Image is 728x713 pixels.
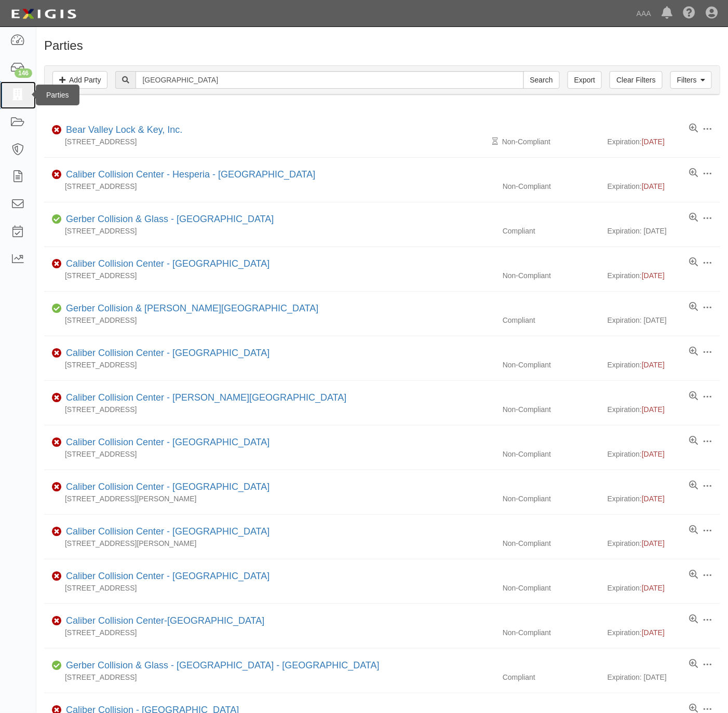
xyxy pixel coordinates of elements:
div: Gerber Collision & Glass - Riverside - Quail Valley [62,659,380,673]
span: [DATE] [642,450,665,458]
div: [STREET_ADDRESS] [44,270,495,281]
div: Caliber Collision Center-Simi Valley [62,614,264,628]
a: Caliber Collision Center - Hesperia - [GEOGRAPHIC_DATA] [66,169,315,180]
div: Expiration: [DATE] [608,672,720,682]
div: Expiration: [608,538,720,549]
div: [STREET_ADDRESS] [44,360,495,370]
h1: Parties [44,39,720,52]
div: Non-Compliant [495,627,608,638]
i: Non-Compliant [52,573,62,580]
div: Caliber Collision Center - Fountain Valley [62,570,269,583]
input: Search [136,71,523,89]
a: Add Party [52,71,107,89]
div: Non-Compliant [495,449,608,459]
a: AAA [631,3,656,24]
a: View results summary [689,124,698,134]
i: Non-Compliant [52,439,62,446]
i: Non-Compliant [52,260,62,268]
div: Compliant [495,315,608,325]
div: [STREET_ADDRESS] [44,672,495,682]
a: View results summary [689,570,698,580]
a: View results summary [689,347,698,357]
div: [STREET_ADDRESS] [44,136,495,147]
i: Compliant [52,662,62,669]
div: Compliant [495,226,608,236]
i: Non-Compliant [52,127,62,134]
div: Non-Compliant [495,181,608,191]
div: Bear Valley Lock & Key, Inc. [62,124,182,137]
div: Gerber Collision & Glass - Simi Valley [62,213,274,226]
a: View results summary [689,436,698,446]
div: [STREET_ADDRESS][PERSON_NAME] [44,538,495,549]
div: [STREET_ADDRESS] [44,583,495,593]
a: View results summary [689,481,698,491]
div: Expiration: [608,583,720,593]
div: Expiration: [DATE] [608,315,720,325]
div: [STREET_ADDRESS] [44,226,495,236]
a: View results summary [689,302,698,312]
a: View results summary [689,659,698,669]
div: Caliber Collision Center - Spring Valley [62,436,269,449]
a: Caliber Collision Center-[GEOGRAPHIC_DATA] [66,615,264,626]
span: [DATE] [642,628,665,637]
div: [STREET_ADDRESS] [44,181,495,191]
div: [STREET_ADDRESS] [44,404,495,415]
div: Non-Compliant [495,136,608,147]
div: Non-Compliant [495,538,608,549]
a: View results summary [689,257,698,268]
i: Non-Compliant [52,171,62,179]
div: Expiration: [608,360,720,370]
i: Non-Compliant [52,484,62,491]
span: [DATE] [642,361,665,369]
span: [DATE] [642,405,665,414]
div: Non-Compliant [495,493,608,504]
a: Caliber Collision Center - [GEOGRAPHIC_DATA] [66,348,269,358]
span: [DATE] [642,584,665,592]
div: Expiration: [DATE] [608,226,720,236]
a: View results summary [689,391,698,402]
div: [STREET_ADDRESS] [44,315,495,325]
a: Export [568,71,602,89]
a: Caliber Collision Center - [PERSON_NAME][GEOGRAPHIC_DATA] [66,392,346,403]
a: View results summary [689,168,698,179]
div: Compliant [495,672,608,682]
i: Help Center - Complianz [683,7,695,20]
a: View results summary [689,614,698,625]
a: Bear Valley Lock & Key, Inc. [66,125,182,135]
a: Gerber Collision & Glass - [GEOGRAPHIC_DATA] - [GEOGRAPHIC_DATA] [66,660,380,670]
div: Expiration: [608,449,720,459]
i: Non-Compliant [52,528,62,536]
div: Expiration: [608,136,720,147]
div: Caliber Collision Center - Moreno Valley [62,391,346,405]
i: Pending Review [492,138,498,145]
a: Gerber Collision & Glass - [GEOGRAPHIC_DATA] [66,214,274,224]
div: Caliber Collision Center - Hesperia - Bear Valley Rd [62,168,315,182]
div: 146 [15,68,32,78]
a: Caliber Collision Center - [GEOGRAPHIC_DATA] [66,526,269,537]
i: Non-Compliant [52,350,62,357]
span: [DATE] [642,539,665,547]
img: logo-5460c22ac91f19d4615b14bd174203de0afe785f0fc80cf4dbbc73dc1793850b.png [8,5,79,23]
span: [DATE] [642,138,665,146]
div: Expiration: [608,493,720,504]
a: Caliber Collision Center - [GEOGRAPHIC_DATA] [66,571,269,581]
div: Parties [36,85,79,105]
div: [STREET_ADDRESS] [44,449,495,459]
div: Non-Compliant [495,404,608,415]
div: Expiration: [608,404,720,415]
i: Non-Compliant [52,394,62,402]
a: Caliber Collision Center - [GEOGRAPHIC_DATA] [66,258,269,269]
a: View results summary [689,213,698,223]
a: Filters [670,71,712,89]
a: Caliber Collision Center - [GEOGRAPHIC_DATA] [66,437,269,447]
span: [DATE] [642,495,665,503]
span: [DATE] [642,271,665,280]
div: Caliber Collision Center - Mission Valley [62,481,269,494]
i: Compliant [52,305,62,312]
a: Gerber Collision & [PERSON_NAME][GEOGRAPHIC_DATA] [66,303,318,313]
div: Non-Compliant [495,270,608,281]
div: Caliber Collision Center - Apple Valley [62,347,269,360]
a: View results summary [689,525,698,536]
input: Search [523,71,560,89]
div: Caliber Collision Center - Simi Valley [62,257,269,271]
